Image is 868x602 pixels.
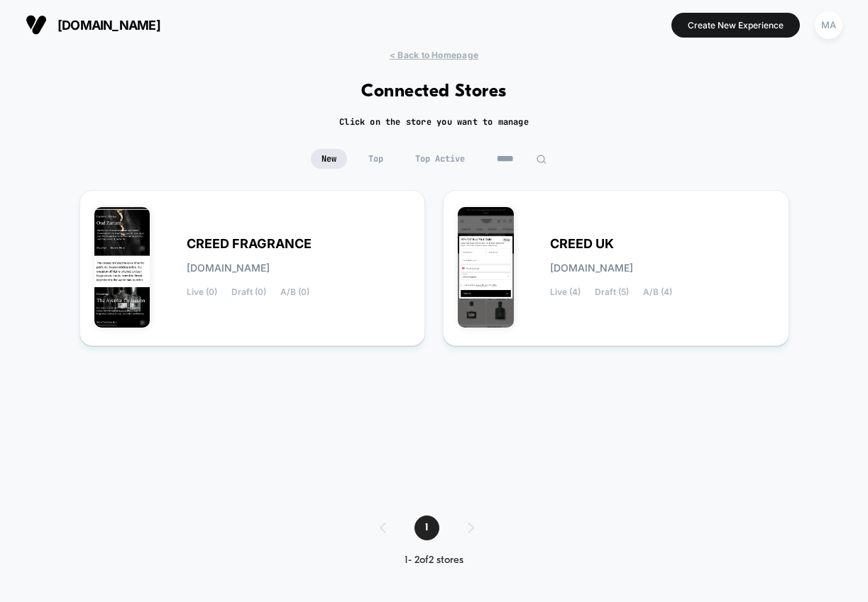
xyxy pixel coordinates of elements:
span: New [311,149,347,169]
h1: Connected Stores [361,82,507,102]
span: [DOMAIN_NAME] [57,18,160,33]
img: edit [536,154,546,165]
span: [DOMAIN_NAME] [550,263,633,273]
span: Draft (0) [231,287,266,297]
div: 1 - 2 of 2 stores [366,554,502,567]
span: Live (4) [550,287,581,297]
button: Create New Experience [671,13,800,38]
span: Top Active [405,149,476,169]
img: Visually logo [26,14,47,35]
span: Draft (5) [595,287,629,297]
span: CREED FRAGRANCE [187,239,312,249]
span: A/B (0) [280,287,309,297]
img: CREED_FRAGRANCE [94,207,150,328]
span: Top [358,149,394,169]
button: [DOMAIN_NAME] [21,13,165,36]
div: MA [815,11,842,39]
span: A/B (4) [643,287,672,297]
span: CREED UK [550,239,614,249]
button: MA [811,11,847,40]
span: Live (0) [187,287,217,297]
span: < Back to Homepage [390,50,478,60]
span: 1 [414,515,439,540]
h2: Click on the store you want to manage [339,116,529,128]
span: [DOMAIN_NAME] [187,263,270,273]
img: CREED_UK [458,207,514,328]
